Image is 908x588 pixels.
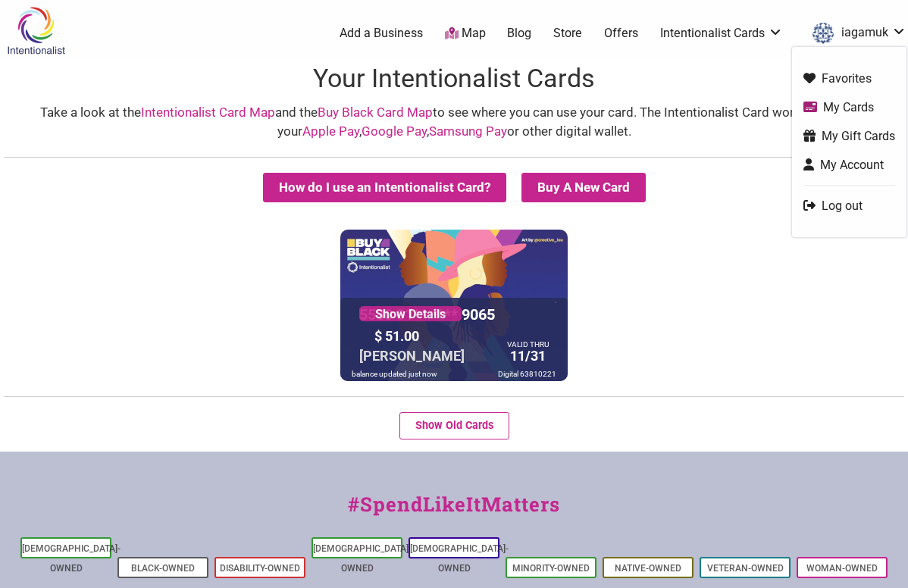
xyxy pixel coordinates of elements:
a: Intentionalist Card Map [141,105,275,120]
div: balance updated just now [348,367,441,381]
a: My Account [803,156,895,174]
a: Apple Pay [302,124,359,139]
a: Google Pay [362,124,427,139]
summary: Buy A New Card [521,173,646,202]
a: Woman-Owned [806,563,878,574]
a: Samsung Pay [429,124,507,139]
button: How do I use an Intentionalist Card? [263,173,506,202]
a: My Cards [803,99,895,116]
a: Native-Owned [615,563,681,574]
a: Store [553,25,582,42]
a: Favorites [803,70,895,87]
a: My Gift Cards [803,127,895,145]
a: Minority-Owned [512,563,590,574]
div: VALID THRU [507,343,549,346]
button: Show Old Cards [399,412,509,439]
div: [PERSON_NAME] [355,344,468,367]
a: Map [445,25,486,42]
div: Digital 63810221 [494,367,560,381]
a: Black-Owned [131,563,195,574]
a: [DEMOGRAPHIC_DATA]-Owned [22,543,121,574]
a: Offers [604,25,638,42]
a: Show Details [359,306,462,321]
a: Blog [507,25,531,42]
a: Disability-Owned [220,563,300,574]
a: [DEMOGRAPHIC_DATA]-Owned [313,543,412,574]
a: Add a Business [340,25,423,42]
a: Intentionalist Cards [660,25,783,42]
a: [DEMOGRAPHIC_DATA]-Owned [410,543,509,574]
a: Veteran-Owned [707,563,784,574]
div: Take a look at the and the to see where you can use your card. The Intentionalist Card works best... [15,103,893,142]
div: $ 51.00 [371,324,499,348]
a: iagamuk [805,20,906,47]
a: Log out [803,197,895,214]
div: 11/31 [503,342,553,367]
a: Buy Black Card Map [318,105,433,120]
